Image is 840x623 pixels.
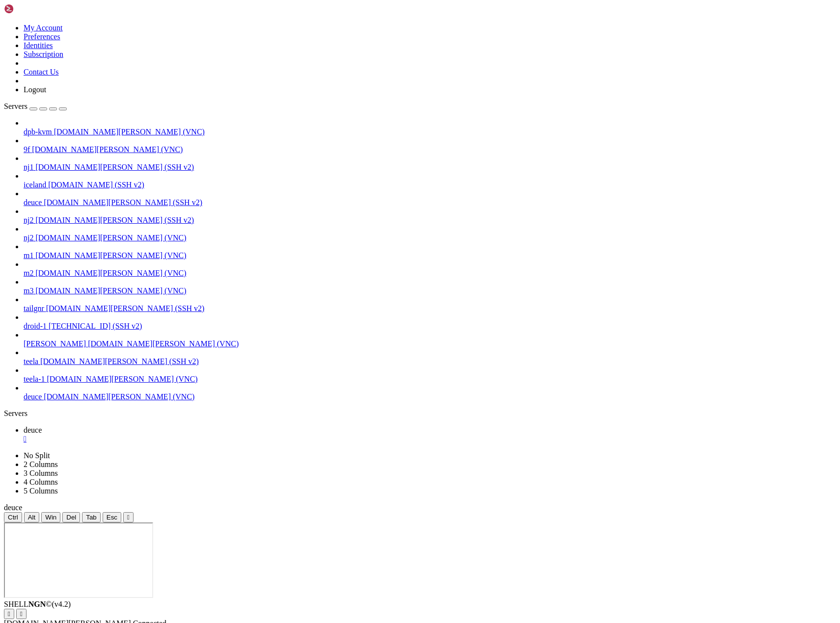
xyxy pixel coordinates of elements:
[24,145,836,154] a: 9f [DOMAIN_NAME][PERSON_NAME] (VNC)
[24,426,836,443] a: deuce
[41,512,60,522] button: Win
[44,198,202,207] span: [DOMAIN_NAME][PERSON_NAME] (SSH v2)
[24,251,33,260] span: m1
[16,609,27,619] button: 
[8,610,10,618] div: 
[24,251,836,260] a: m1 [DOMAIN_NAME][PERSON_NAME] (VNC)
[35,251,186,260] span: [DOMAIN_NAME][PERSON_NAME] (VNC)
[24,207,836,225] li: nj2 [DOMAIN_NAME][PERSON_NAME] (SSH v2)
[24,198,836,207] a: deuce [DOMAIN_NAME][PERSON_NAME] (SSH v2)
[24,286,33,295] span: m3
[123,512,134,522] button: 
[45,514,56,521] span: Win
[66,514,76,521] span: Del
[24,198,42,207] span: deuce
[24,286,836,295] a: m3 [DOMAIN_NAME][PERSON_NAME] (VNC)
[35,286,186,295] span: [DOMAIN_NAME][PERSON_NAME] (VNC)
[8,514,18,521] span: Ctrl
[24,50,63,58] a: Subscription
[4,512,22,522] button: Ctrl
[24,163,836,172] a: nj1 [DOMAIN_NAME][PERSON_NAME] (SSH v2)
[24,260,836,278] li: m2 [DOMAIN_NAME][PERSON_NAME] (VNC)
[24,189,836,207] li: deuce [DOMAIN_NAME][PERSON_NAME] (SSH v2)
[46,304,205,312] span: [DOMAIN_NAME][PERSON_NAME] (SSH v2)
[24,145,30,154] span: 9f
[24,181,46,189] span: iceland
[88,339,239,348] span: [DOMAIN_NAME][PERSON_NAME] (VNC)
[20,610,23,618] div: 
[24,225,836,242] li: nj2 [DOMAIN_NAME][PERSON_NAME] (VNC)
[24,68,59,76] a: Contact Us
[4,609,14,619] button: 
[24,85,46,94] a: Logout
[24,304,836,313] a: tailgnr [DOMAIN_NAME][PERSON_NAME] (SSH v2)
[24,41,53,50] a: Identities
[82,512,101,522] button: Tab
[24,32,60,41] a: Preferences
[35,216,194,224] span: [DOMAIN_NAME][PERSON_NAME] (SSH v2)
[24,451,50,460] a: No Split
[24,435,836,443] a: 
[103,512,121,522] button: Esc
[62,512,80,522] button: Del
[4,102,67,110] a: Servers
[35,234,186,242] span: [DOMAIN_NAME][PERSON_NAME] (VNC)
[24,278,836,295] li: m3 [DOMAIN_NAME][PERSON_NAME] (VNC)
[24,357,836,366] a: teela [DOMAIN_NAME][PERSON_NAME] (SSH v2)
[24,322,47,330] span: droid-1
[28,514,36,521] span: Alt
[24,128,52,136] span: dpb-kvm
[24,339,86,348] span: [PERSON_NAME]
[107,514,117,521] span: Esc
[4,409,836,418] div: Servers
[24,181,836,189] a: iceland [DOMAIN_NAME] (SSH v2)
[24,375,45,383] span: teela-1
[24,469,58,477] a: 3 Columns
[24,357,38,365] span: teela
[127,514,130,521] div: 
[48,181,144,189] span: [DOMAIN_NAME] (SSH v2)
[28,600,46,608] b: NGN
[24,313,836,331] li: droid-1 [TECHNICAL_ID] (SSH v2)
[24,269,33,277] span: m2
[49,322,142,330] span: [TECHNICAL_ID] (SSH v2)
[24,216,836,225] a: nj2 [DOMAIN_NAME][PERSON_NAME] (SSH v2)
[24,136,836,154] li: 9f [DOMAIN_NAME][PERSON_NAME] (VNC)
[86,514,97,521] span: Tab
[24,216,33,224] span: nj2
[24,512,40,522] button: Alt
[24,172,836,189] li: iceland [DOMAIN_NAME] (SSH v2)
[24,304,44,312] span: tailgnr
[24,24,63,32] a: My Account
[24,426,42,434] span: deuce
[24,234,836,242] a: nj2 [DOMAIN_NAME][PERSON_NAME] (VNC)
[24,242,836,260] li: m1 [DOMAIN_NAME][PERSON_NAME] (VNC)
[24,487,58,495] a: 5 Columns
[24,384,836,401] li: deuce [DOMAIN_NAME][PERSON_NAME] (VNC)
[24,322,836,331] a: droid-1 [TECHNICAL_ID] (SSH v2)
[40,357,199,365] span: [DOMAIN_NAME][PERSON_NAME] (SSH v2)
[4,4,60,14] img: Shellngn
[52,600,71,608] span: 4.2.0
[4,102,27,110] span: Servers
[4,503,22,512] span: deuce
[24,478,58,486] a: 4 Columns
[24,339,836,348] a: [PERSON_NAME] [DOMAIN_NAME][PERSON_NAME] (VNC)
[24,163,33,171] span: nj1
[44,392,194,401] span: [DOMAIN_NAME][PERSON_NAME] (VNC)
[24,348,836,366] li: teela [DOMAIN_NAME][PERSON_NAME] (SSH v2)
[24,392,836,401] a: deuce [DOMAIN_NAME][PERSON_NAME] (VNC)
[24,392,42,401] span: deuce
[35,269,186,277] span: [DOMAIN_NAME][PERSON_NAME] (VNC)
[24,460,58,468] a: 2 Columns
[24,154,836,172] li: nj1 [DOMAIN_NAME][PERSON_NAME] (SSH v2)
[24,295,836,313] li: tailgnr [DOMAIN_NAME][PERSON_NAME] (SSH v2)
[54,128,205,136] span: [DOMAIN_NAME][PERSON_NAME] (VNC)
[24,375,836,384] a: teela-1 [DOMAIN_NAME][PERSON_NAME] (VNC)
[24,366,836,384] li: teela-1 [DOMAIN_NAME][PERSON_NAME] (VNC)
[24,331,836,348] li: [PERSON_NAME] [DOMAIN_NAME][PERSON_NAME] (VNC)
[47,375,198,383] span: [DOMAIN_NAME][PERSON_NAME] (VNC)
[24,269,836,278] a: m2 [DOMAIN_NAME][PERSON_NAME] (VNC)
[32,145,183,154] span: [DOMAIN_NAME][PERSON_NAME] (VNC)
